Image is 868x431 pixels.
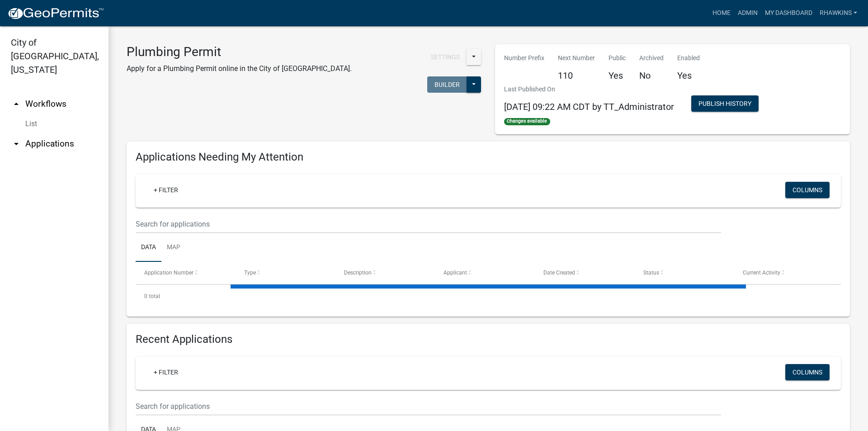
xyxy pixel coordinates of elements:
[127,63,352,74] p: Apply for a Plumbing Permit online in the City of [GEOGRAPHIC_DATA].
[558,53,595,63] p: Next Number
[344,270,372,276] span: Description
[236,262,335,284] datatable-header-cell: Type
[11,99,22,109] i: arrow_drop_up
[435,262,535,284] datatable-header-cell: Applicant
[639,53,664,63] p: Archived
[136,151,841,164] h4: Applications Needing My Attention
[558,70,595,81] h5: 110
[146,182,185,198] a: + Filter
[244,270,256,276] span: Type
[504,118,550,125] span: Changes available
[785,182,830,198] button: Columns
[743,270,780,276] span: Current Activity
[785,364,830,380] button: Columns
[609,70,626,81] h5: Yes
[635,262,735,284] datatable-header-cell: Status
[691,101,759,108] wm-modal-confirm: Workflow Publish History
[709,5,734,22] a: Home
[11,138,22,149] i: arrow_drop_down
[677,70,700,81] h5: Yes
[136,233,161,262] a: Data
[734,262,834,284] datatable-header-cell: Current Activity
[335,262,435,284] datatable-header-cell: Description
[543,270,575,276] span: Date Created
[427,76,467,93] button: Builder
[144,270,193,276] span: Application Number
[146,364,185,380] a: + Filter
[136,215,721,233] input: Search for applications
[127,44,352,60] h3: Plumbing Permit
[677,53,700,63] p: Enabled
[161,233,186,262] a: Map
[504,101,674,112] span: [DATE] 09:22 AM CDT by TT_Administrator
[504,85,674,94] p: Last Published On
[136,262,236,284] datatable-header-cell: Application Number
[504,53,544,63] p: Number Prefix
[639,70,664,81] h5: No
[609,53,626,63] p: Public
[643,270,659,276] span: Status
[816,5,861,22] a: rhawkins
[443,270,467,276] span: Applicant
[136,285,841,308] div: 0 total
[761,5,816,22] a: My Dashboard
[734,5,761,22] a: Admin
[136,333,841,346] h4: Recent Applications
[691,95,759,112] button: Publish History
[136,397,721,416] input: Search for applications
[535,262,635,284] datatable-header-cell: Date Created
[424,49,467,65] button: Settings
